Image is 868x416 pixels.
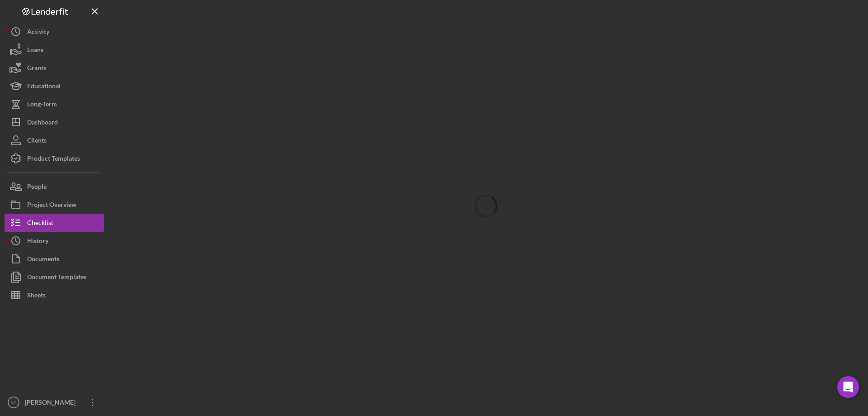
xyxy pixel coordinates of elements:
button: Activity [5,23,104,41]
button: Grants [5,59,104,77]
button: Product Templates [5,149,104,167]
div: Open Intercom Messenger [837,376,859,398]
div: Project Overview [27,196,76,216]
div: [PERSON_NAME] [23,393,81,414]
button: Dashboard [5,113,104,131]
text: KS [11,400,17,405]
div: Loans [27,41,43,61]
div: Document Templates [27,268,86,288]
button: KS[PERSON_NAME] [5,393,104,411]
div: Checklist [27,214,53,234]
div: Product Templates [27,149,80,170]
button: Documents [5,250,104,268]
div: Clients [27,131,47,152]
div: Activity [27,23,49,43]
div: Sheets [27,286,46,306]
div: Documents [27,250,59,270]
button: People [5,177,104,196]
button: Educational [5,77,104,95]
button: Long-Term [5,95,104,113]
button: Loans [5,41,104,59]
button: Document Templates [5,268,104,286]
div: History [27,232,48,252]
div: Grants [27,59,46,79]
button: History [5,232,104,250]
button: Clients [5,131,104,149]
div: People [27,177,47,198]
button: Project Overview [5,196,104,214]
button: Checklist [5,214,104,232]
div: Long-Term [27,95,57,115]
div: Dashboard [27,113,58,134]
div: Educational [27,77,61,97]
button: Sheets [5,286,104,304]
